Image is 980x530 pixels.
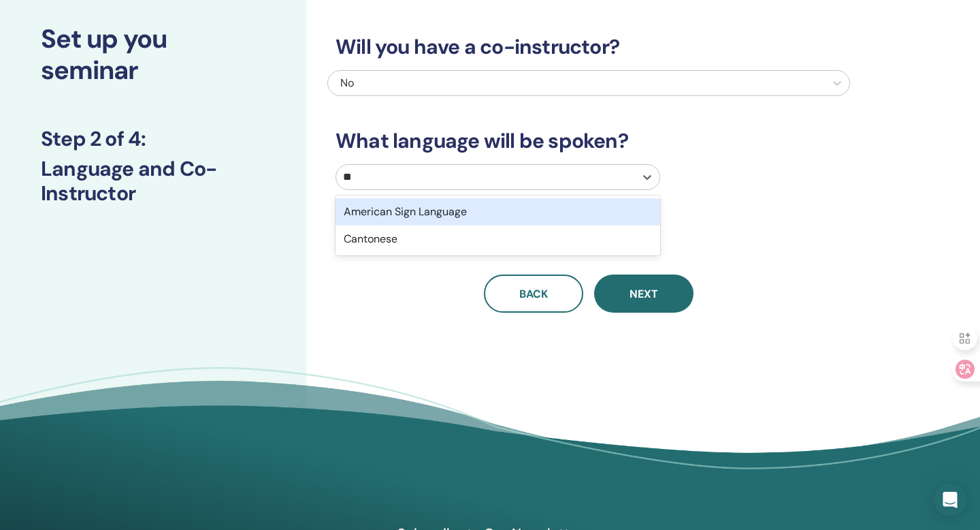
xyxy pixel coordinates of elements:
[630,287,658,301] span: Next
[594,275,693,313] button: Next
[519,287,548,301] span: Back
[327,129,850,153] h3: What language will be spoken?
[484,275,583,313] button: Back
[340,76,354,90] span: No
[41,24,265,86] h2: Set up you seminar
[41,127,265,151] h3: Step 2 of 4 :
[327,35,850,59] h3: Will you have a co-instructor?
[336,225,660,253] div: Cantonese
[41,157,265,206] h3: Language and Co-Instructor
[934,484,966,516] div: Open Intercom Messenger
[336,198,660,225] div: American Sign Language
